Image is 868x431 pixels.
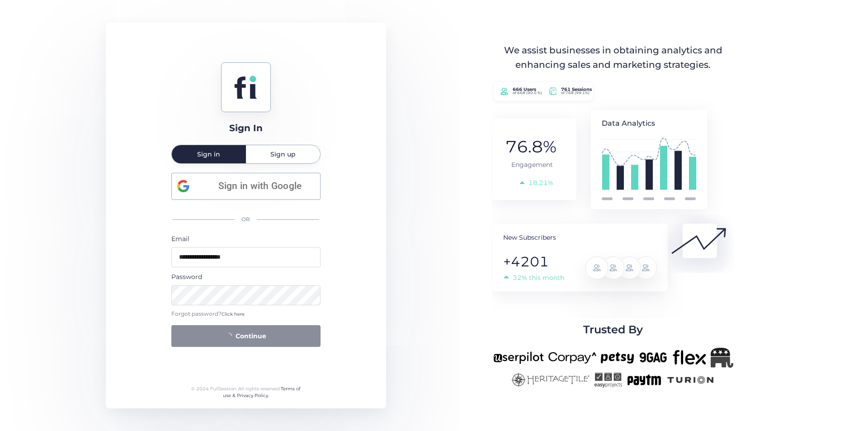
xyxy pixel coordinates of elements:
tspan: 18,21% [528,179,553,187]
tspan: Data Analytics [602,119,655,128]
tspan: of 668 (90.0 %) [513,91,542,95]
span: Trusted By [583,321,643,338]
tspan: 76.8% [506,137,557,156]
button: Continue [171,325,321,347]
tspan: 761 Sessions [561,87,593,93]
span: Sign up [270,151,296,157]
div: Sign In [229,121,263,135]
img: Republicanlogo-bw.png [711,348,733,368]
span: Sign in with Google [206,179,315,194]
tspan: New Subscribers [503,233,556,242]
span: Sign in [197,151,220,157]
div: © 2024 FullSession. All rights reserved. [187,385,304,399]
img: paytm-new.png [627,372,661,388]
div: Forgot password? [171,310,321,318]
div: We assist businesses in obtaining analytics and enhancing sales and marketing strategies. [494,43,732,72]
span: Click here [222,311,245,317]
div: Email [171,234,321,244]
tspan: 666 Users [513,87,537,93]
img: easyprojects-new.png [594,372,622,388]
tspan: 32% this month [513,274,564,282]
tspan: of 768 (99.1%) [561,91,590,95]
tspan: Engagement [511,161,553,169]
img: petsy-new.png [601,348,634,368]
div: Password [171,272,321,282]
tspan: +4201 [503,253,549,270]
img: 9gag-new.png [638,348,668,368]
img: userpilot-new.png [493,348,544,368]
span: Continue [236,331,266,341]
img: corpay-new.png [548,348,596,368]
img: flex-new.png [673,348,706,368]
div: OR [171,210,321,229]
img: heritagetile-new.png [511,372,590,388]
img: turion-new.png [666,372,715,388]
